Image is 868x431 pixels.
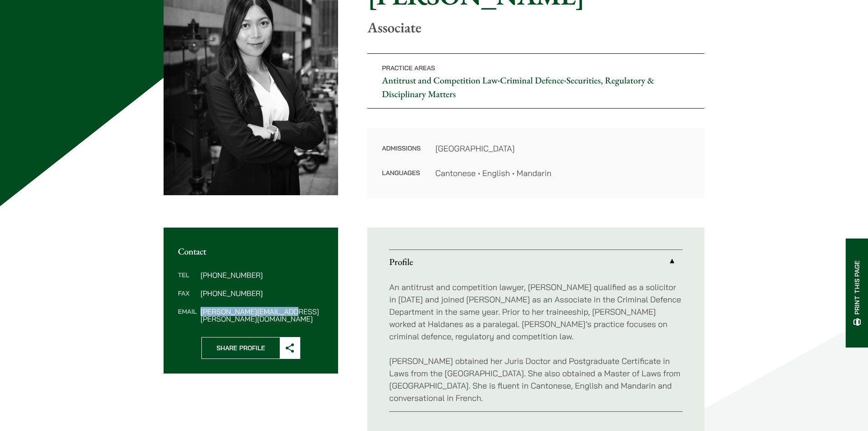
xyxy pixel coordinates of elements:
[178,308,197,322] dt: Email
[382,74,654,100] a: Securities, Regulatory & Disciplinary Matters
[382,142,421,167] dt: Admissions
[389,281,683,343] p: An antitrust and competition lawyer, [PERSON_NAME] qualified as a solicitor in [DATE] and joined ...
[382,74,498,86] a: Antitrust and Competition Law
[367,19,704,36] p: Associate
[178,271,197,290] dt: Tel
[435,167,690,179] dd: Cantonese • English • Mandarin
[500,74,564,86] a: Criminal Defence
[382,64,435,72] span: Practice Areas
[435,142,690,155] dd: [GEOGRAPHIC_DATA]
[367,53,704,109] p: • •
[389,274,683,411] div: Profile
[202,338,280,358] span: Share Profile
[200,271,324,279] dd: [PHONE_NUMBER]
[382,167,421,179] dt: Languages
[389,355,683,404] p: [PERSON_NAME] obtained her Juris Doctor and Postgraduate Certificate in Laws from the [GEOGRAPHIC...
[389,250,683,274] a: Profile
[200,308,324,322] dd: [PERSON_NAME][EMAIL_ADDRESS][PERSON_NAME][DOMAIN_NAME]
[178,290,197,308] dt: Fax
[178,246,324,257] h2: Contact
[201,337,300,359] button: Share Profile
[200,290,324,297] dd: [PHONE_NUMBER]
